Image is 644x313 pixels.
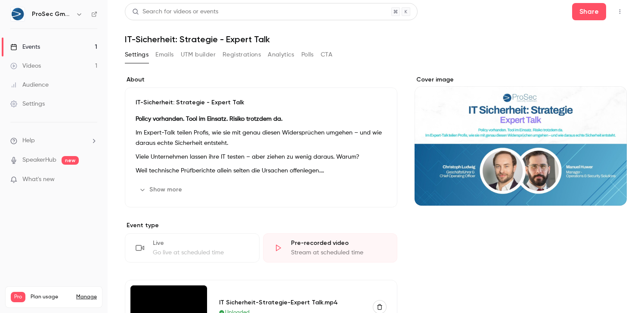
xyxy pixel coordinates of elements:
label: About [125,75,397,84]
p: Weil technische Prüfberichte allein selten die Ursachen offenlegen. [136,166,387,176]
div: Go live at scheduled time [153,248,249,257]
img: ProSec GmbH [11,7,25,21]
a: Manage [76,294,97,300]
button: Settings [125,48,149,62]
div: Settings [10,100,45,108]
button: UTM builder [181,48,216,62]
button: Polls [301,48,314,62]
div: Search for videos or events [132,7,218,16]
iframe: Noticeable Trigger [87,176,97,184]
div: Pre-recorded videoStream at scheduled time [263,233,398,263]
div: Videos [10,62,41,70]
strong: Policy vorhanden. Tool im Einsatz. Risiko trotzdem da. [136,116,282,122]
button: Analytics [268,48,294,62]
p: Im Expert-Talk teilen Profis, wie sie mit genau diesen Widersprüchen umgehen – und wie daraus ech... [136,128,387,148]
button: Emails [155,48,173,62]
p: IT-Sicherheit: Strategie - Expert Talk [136,98,387,107]
div: IT Sicherheit-Strategie-Expert Talk.mp4 [219,298,363,307]
span: Plan usage [31,294,71,300]
section: Cover image [415,75,627,206]
button: Show more [136,183,187,197]
div: Live [153,239,249,247]
div: Events [10,43,40,51]
div: LiveGo live at scheduled time [125,233,260,263]
button: Registrations [223,48,261,62]
button: Share [572,3,606,20]
button: CTA [321,48,332,62]
span: What's new [22,175,55,184]
div: Stream at scheduled time [291,248,387,257]
p: Viele Unternehmen lassen ihre IT testen – aber ziehen zu wenig daraus. Warum? [136,152,387,162]
li: help-dropdown-opener [10,136,97,145]
label: Cover image [415,75,627,84]
div: Audience [10,81,49,89]
span: Pro [11,292,25,302]
p: Event type [125,221,397,230]
h6: ProSec GmbH [32,10,72,19]
div: Pre-recorded video [291,239,387,247]
h1: IT-Sicherheit: Strategie - Expert Talk [125,34,627,44]
span: new [62,156,79,165]
a: SpeakerHub [22,156,56,165]
span: Help [22,136,35,145]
